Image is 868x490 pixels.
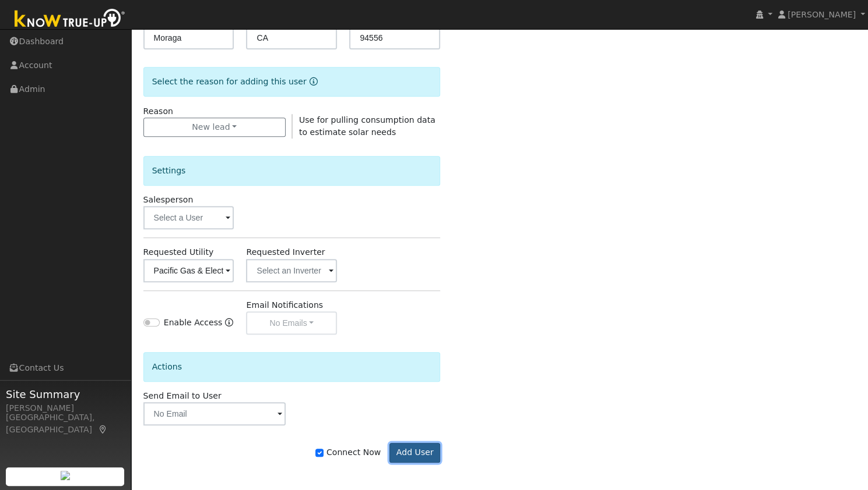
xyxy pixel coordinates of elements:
button: New lead [143,118,286,137]
input: Connect Now [315,449,324,457]
div: [PERSON_NAME] [6,402,125,414]
img: Know True-Up [9,6,131,33]
img: retrieve [61,471,70,480]
label: Send Email to User [143,390,222,402]
button: Add User [389,443,440,463]
span: Site Summary [6,386,125,402]
a: Reason for new user [307,77,318,86]
label: Requested Utility [143,246,214,258]
span: Use for pulling consumption data to estimate solar needs [299,115,435,137]
input: No Email [143,402,286,425]
a: Map [98,425,108,434]
span: [PERSON_NAME] [788,10,856,19]
input: Select a Utility [143,259,234,282]
label: Email Notifications [246,299,323,311]
label: Enable Access [164,317,223,329]
label: Connect Now [315,446,381,459]
div: Select the reason for adding this user [143,67,441,97]
a: Enable Access [225,317,233,335]
div: [GEOGRAPHIC_DATA], [GEOGRAPHIC_DATA] [6,411,125,436]
div: Settings [143,156,441,186]
label: Reason [143,105,173,118]
input: Select a User [143,206,234,229]
div: Actions [143,352,441,382]
input: Select an Inverter [246,259,337,282]
label: Requested Inverter [246,246,325,258]
label: Salesperson [143,194,194,206]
